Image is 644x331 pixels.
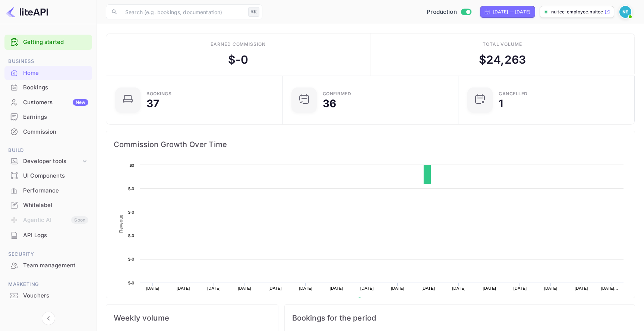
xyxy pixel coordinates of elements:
[4,66,92,80] div: Home
[299,286,313,290] text: [DATE]
[4,228,92,243] div: API Logs
[114,312,271,324] span: Weekly volume
[23,292,88,300] div: Vouchers
[121,4,245,19] input: Search (e.g. bookings, documentation)
[4,95,92,110] div: CustomersNew
[4,228,92,242] a: API Logs
[73,99,88,106] div: New
[4,125,92,139] div: Commission
[424,8,474,16] div: Switch to Sandbox mode
[4,169,92,182] a: UI Components
[4,250,92,258] span: Security
[23,231,88,240] div: API Logs
[4,95,92,109] a: CustomersNew
[452,286,465,290] text: [DATE]
[128,281,134,285] text: $-0
[23,98,88,107] div: Customers
[23,157,81,166] div: Developer tools
[4,289,92,302] a: Vouchers
[128,257,134,261] text: $-0
[4,184,92,198] div: Performance
[4,258,92,272] a: Team management
[360,286,374,290] text: [DATE]
[4,57,92,66] span: Business
[483,286,496,290] text: [DATE]
[128,210,134,214] text: $-0
[23,69,88,77] div: Home
[23,38,88,47] a: Getting started
[238,286,251,290] text: [DATE]
[391,286,404,290] text: [DATE]
[268,286,282,290] text: [DATE]
[177,286,190,290] text: [DATE]
[422,286,435,290] text: [DATE]
[493,9,530,15] div: [DATE] — [DATE]
[207,286,221,290] text: [DATE]
[4,169,92,183] div: UI Components
[514,286,527,290] text: [DATE]
[42,312,55,325] button: Collapse navigation
[480,6,535,18] div: Click to change the date range period
[4,198,92,212] a: Whitelabel
[364,297,383,303] text: Revenue
[483,41,523,48] div: Total volume
[4,155,92,168] div: Developer tools
[499,98,503,109] div: 1
[4,280,92,289] span: Marketing
[23,172,88,180] div: UI Components
[248,7,259,17] div: ⌘K
[619,6,631,18] img: nuitee employee
[4,110,92,124] div: Earnings
[4,80,92,94] a: Bookings
[23,261,88,270] div: Team management
[114,139,627,150] span: Commission Growth Over Time
[4,35,92,50] div: Getting started
[479,51,526,68] div: $ 24,263
[6,6,48,18] img: LiteAPI logo
[128,187,134,191] text: $-0
[4,289,92,303] div: Vouchers
[146,286,160,290] text: [DATE]
[23,83,88,92] div: Bookings
[4,184,92,197] a: Performance
[119,214,124,233] text: Revenue
[601,286,618,290] text: [DATE]…
[330,286,343,290] text: [DATE]
[4,125,92,139] a: Commission
[128,233,134,238] text: $-0
[323,98,336,109] div: 36
[499,92,528,96] div: CANCELLED
[129,163,134,168] text: $0
[427,8,457,16] span: Production
[575,286,588,290] text: [DATE]
[323,92,351,96] div: Confirmed
[4,110,92,124] a: Earnings
[551,9,603,15] p: nuitee-employee.nuitee...
[23,113,88,121] div: Earnings
[23,201,88,210] div: Whitelabel
[4,198,92,213] div: Whitelabel
[4,66,92,80] a: Home
[211,41,266,48] div: Earned commission
[4,80,92,95] div: Bookings
[23,128,88,136] div: Commission
[544,286,558,290] text: [DATE]
[228,51,248,68] div: $ -0
[292,312,627,324] span: Bookings for the period
[146,92,171,96] div: Bookings
[146,98,159,109] div: 37
[23,187,88,195] div: Performance
[4,146,92,155] span: Build
[4,258,92,273] div: Team management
